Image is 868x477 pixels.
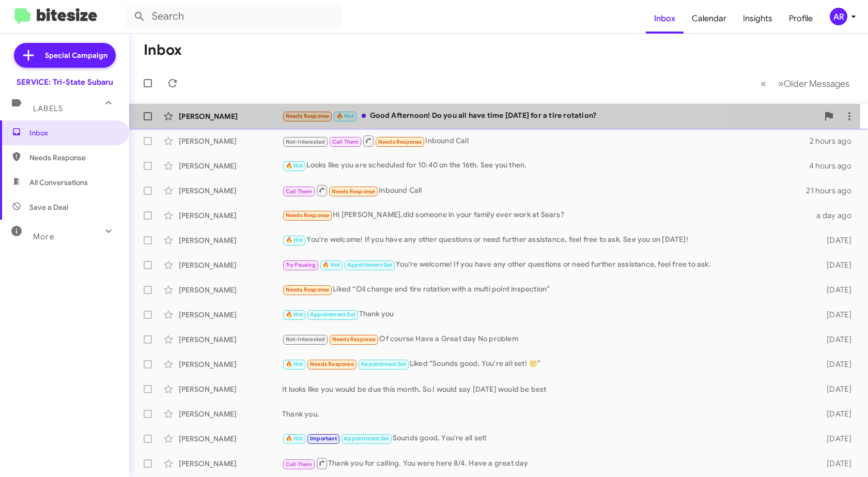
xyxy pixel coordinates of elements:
[336,113,354,119] span: 🔥 Hot
[29,128,117,138] span: Inbox
[179,359,282,370] div: [PERSON_NAME]
[772,73,856,94] button: Next
[125,4,342,29] input: Search
[310,435,337,442] span: Important
[282,358,812,370] div: Liked “Sounds good, You're all set! 🙂”
[821,8,857,25] button: AR
[761,77,766,90] span: «
[812,310,860,320] div: [DATE]
[282,457,812,470] div: Thank you for calling. You were here 8/4. Have a great day
[144,42,182,58] h1: Inbox
[286,361,303,367] span: 🔥 Hot
[179,235,282,245] div: [PERSON_NAME]
[282,134,810,147] div: Inbound Call
[310,361,354,367] span: Needs Response
[310,311,355,318] span: Appointment Set
[378,139,422,145] span: Needs Response
[286,212,330,219] span: Needs Response
[29,152,117,163] span: Needs Response
[812,235,860,245] div: [DATE]
[179,458,282,469] div: [PERSON_NAME]
[812,409,860,419] div: [DATE]
[282,209,812,221] div: Hi [PERSON_NAME],did someone in your family ever work at Sears?
[17,77,113,87] div: SERVICE: Tri-State Subaru
[286,188,313,195] span: Call Them
[810,136,860,146] div: 2 hours ago
[812,285,860,295] div: [DATE]
[286,435,303,442] span: 🔥 Hot
[33,104,63,113] span: Labels
[812,434,860,444] div: [DATE]
[286,162,303,169] span: 🔥 Hot
[282,433,812,444] div: Sounds good, You're all set!
[286,336,326,343] span: Not-Interested
[282,259,812,271] div: You're welcome! If you have any other questions or need further assistance, feel free to ask.
[812,458,860,469] div: [DATE]
[179,285,282,295] div: [PERSON_NAME]
[45,50,107,60] span: Special Campaign
[778,77,784,90] span: »
[282,184,806,197] div: Inbound Call
[781,4,821,34] a: Profile
[812,334,860,345] div: [DATE]
[29,177,88,188] span: All Conversations
[812,384,860,394] div: [DATE]
[830,8,847,25] div: AR
[179,186,282,196] div: [PERSON_NAME]
[286,261,316,268] span: Try Pausing
[282,160,809,172] div: Looks like you are scheduled for 10:40 on the 16th. See you then.
[347,261,393,268] span: Appointment Set
[179,161,282,171] div: [PERSON_NAME]
[282,110,818,122] div: Good Afternoon! Do you all have time [DATE] for a tire rotation?
[812,359,860,370] div: [DATE]
[332,139,359,145] span: Call Them
[282,409,812,419] div: Thank you.
[809,161,860,171] div: 4 hours ago
[179,136,282,146] div: [PERSON_NAME]
[286,113,330,119] span: Needs Response
[179,111,282,121] div: [PERSON_NAME]
[361,361,406,367] span: Appointment Set
[735,4,781,34] a: Insights
[33,232,54,241] span: More
[812,260,860,270] div: [DATE]
[286,461,313,468] span: Call Them
[286,237,303,243] span: 🔥 Hot
[684,4,735,34] a: Calendar
[282,384,812,394] div: It looks like you would be due this month, So I would say [DATE] would be best
[812,210,860,221] div: a day ago
[286,311,303,318] span: 🔥 Hot
[286,139,326,145] span: Not-Interested
[29,202,68,212] span: Save a Deal
[754,73,772,94] button: Previous
[179,384,282,394] div: [PERSON_NAME]
[179,210,282,221] div: [PERSON_NAME]
[282,234,812,246] div: You're welcome! If you have any other questions or need further assistance, feel free to ask. See...
[784,78,849,89] span: Older Messages
[282,333,812,345] div: Of course Have a Great day No problem
[646,4,684,34] a: Inbox
[806,186,860,196] div: 21 hours ago
[755,73,856,94] nav: Page navigation example
[344,435,389,442] span: Appointment Set
[179,434,282,444] div: [PERSON_NAME]
[14,43,116,68] a: Special Campaign
[332,336,376,343] span: Needs Response
[282,284,812,296] div: Liked “Oil change and tire rotation with a multi point inspection”
[332,188,376,195] span: Needs Response
[179,310,282,320] div: [PERSON_NAME]
[179,334,282,345] div: [PERSON_NAME]
[282,309,812,320] div: Thank you
[286,286,330,293] span: Needs Response
[179,409,282,419] div: [PERSON_NAME]
[322,261,340,268] span: 🔥 Hot
[179,260,282,270] div: [PERSON_NAME]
